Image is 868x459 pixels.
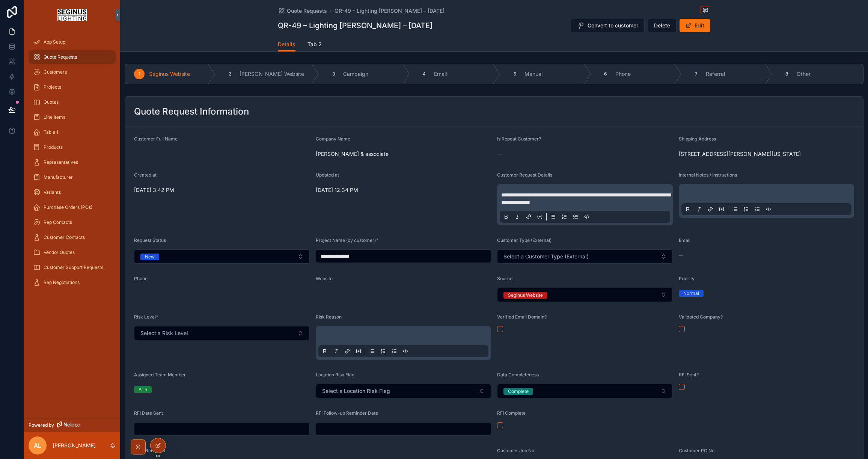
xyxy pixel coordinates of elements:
[497,372,539,377] span: Data Completeness
[240,70,304,78] span: [PERSON_NAME] Website
[139,71,140,77] span: 1
[278,38,295,52] a: Details
[316,410,378,416] span: RFI Follow-up Reminder Date
[316,384,491,398] button: Select Button
[503,253,589,260] span: Select a Customer Type (External)
[497,410,526,416] span: RFI Complete
[287,7,327,15] span: Quote Requests
[604,71,607,77] span: 6
[497,448,536,453] span: Customer Job No.
[44,189,61,195] span: Variants
[316,276,333,281] span: Website
[497,172,552,178] span: Customer Request Details
[679,172,737,178] span: Internal Notes / Instructions
[44,99,59,105] span: Quotes
[134,326,310,340] button: Select Button
[29,422,54,428] span: Powered by
[679,314,723,320] span: Validated Company?
[29,261,116,274] a: Customer Support Requests
[29,186,116,199] a: Variants
[134,106,249,118] h2: Quote Request Information
[615,70,631,78] span: Phone
[134,410,163,416] span: RFI Date Sent
[508,292,543,299] div: Seginus Website
[497,136,541,142] span: Is Repeat Customer?
[57,9,86,21] img: App logo
[648,19,677,32] button: Delete
[497,237,552,243] span: Customer Type (External)
[34,441,41,450] span: AL
[316,314,342,320] span: Risk Reason
[679,136,716,142] span: Shipping Address
[679,237,690,243] span: Email
[29,216,116,229] a: Rep Contacts
[571,19,645,32] button: Convert to customer
[44,249,75,255] span: Vendor Quotes
[654,22,670,29] span: Delete
[680,19,710,32] button: Edit
[134,136,178,142] span: Customer Full Name
[322,387,390,395] span: Select a Location Risk Flag
[679,150,854,158] span: [STREET_ADDRESS][PERSON_NAME][US_STATE]
[134,290,139,297] span: --
[524,70,542,78] span: Manual
[44,144,63,150] span: Products
[278,20,432,31] h1: QR-49 – Lighting [PERSON_NAME] – [DATE]
[497,384,673,398] button: Select Button
[316,237,376,243] span: Project Name (by customer)
[53,442,96,449] p: [PERSON_NAME]
[29,246,116,259] a: Vendor Quotes
[24,418,120,432] a: Powered by
[29,140,116,154] a: Products
[29,201,116,214] a: Purchase Orders (POs)
[44,264,103,270] span: Customer Support Requests
[29,156,116,169] a: Representatives
[44,39,65,45] span: App Setup
[785,71,788,77] span: 8
[797,70,811,78] span: Other
[497,276,512,281] span: Source
[140,329,188,337] span: Select a Risk Level
[335,7,445,15] a: QR-49 – Lighting [PERSON_NAME] – [DATE]
[679,252,683,259] span: --
[29,80,116,94] a: Projects
[332,71,335,77] span: 3
[307,41,322,48] span: Tab 2
[44,69,67,75] span: Customers
[316,186,491,194] span: [DATE] 12:34 PM
[695,71,698,77] span: 7
[278,7,327,15] a: Quote Requests
[134,172,157,178] span: Created at
[434,70,447,78] span: Email
[316,136,350,142] span: Company Name
[44,129,58,135] span: Table 1
[29,231,116,244] a: Customer Contacts
[497,288,673,302] button: Select Button
[497,249,673,264] button: Select Button
[316,172,339,178] span: Updated at
[29,95,116,109] a: Quotes
[706,70,725,78] span: Referral
[316,150,491,158] span: [PERSON_NAME] & associate
[44,204,92,210] span: Purchase Orders (POs)
[44,84,61,90] span: Projects
[134,186,310,194] span: [DATE] 3:42 PM
[343,70,368,78] span: Campaign
[679,276,695,281] span: Priority
[497,150,502,158] span: --
[679,372,699,377] span: RFI Sent?
[44,234,85,240] span: Customer Contacts
[134,237,166,243] span: Request Status
[29,65,116,79] a: Customers
[145,254,155,260] div: New
[307,38,322,53] a: Tab 2
[497,314,547,320] span: Verified Email Domain?
[44,279,80,285] span: Rep Negotiations
[29,171,116,184] a: Manufacturer
[44,114,65,120] span: Line Items
[588,22,638,29] span: Convert to customer
[134,314,156,320] span: Risk Level
[683,290,699,297] div: Normal
[134,372,186,377] span: Assigned Team Member
[29,110,116,124] a: Line Items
